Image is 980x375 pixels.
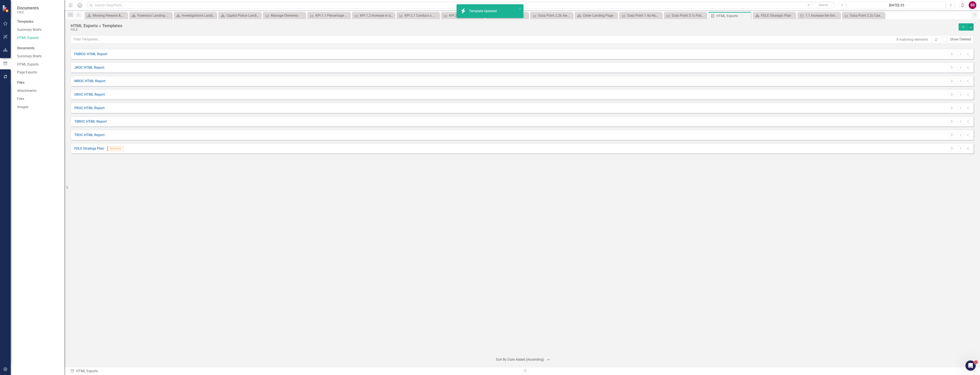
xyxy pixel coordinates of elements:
[620,13,661,18] a: Data Point 1.4a Number of ICAC Conference Attendees
[86,13,126,18] a: Missing Persons & Offender Enforcement Landing Page
[71,36,932,43] input: Filter Templates...
[405,13,438,18] div: KPI 2.1 Conduct a minimum of 5 patrols/screenings a month using Personal RAD Detectors.
[798,13,839,18] a: 1.1 Increase the timeliness, accuracy and completeness of criminal justice information.
[819,3,828,7] span: Search
[74,133,105,138] a: TROC HTML Report
[965,360,976,371] iframe: Intercom live chat
[93,13,126,18] div: Missing Persons & Offender Enforcement Landing Page
[308,13,349,18] a: KPI 1.1 Percentage of critical incidents/priority calls responded to within five minutes or less.
[397,13,438,18] a: KPI 2.1 Conduct a minimum of 5 patrols/screenings a month using Personal RAD Detectors.
[17,97,60,101] a: Files
[107,146,124,151] span: Scheduled
[538,13,572,18] div: Data Point 2.2b Awareness trainings (Increase in CP community activities series)
[17,62,60,67] a: HTML Exports
[17,46,60,51] div: Documents
[2,5,10,12] img: ClearPoint Strategy
[74,119,107,124] a: TBROC HTML Report
[17,27,60,32] a: Summary Briefs
[761,13,795,18] div: FDLE Strategic Plan
[74,79,105,84] a: MROC HTML Report
[850,13,884,18] div: Data Point 2.2c Cases: Special Programs/Assists
[17,88,60,93] a: Attachments
[627,13,661,18] div: Data Point 1.4a Number of ICAC Conference Attendees
[843,13,884,18] a: Data Point 2.2c Cases: Special Programs/Assists
[665,13,705,18] a: Data Point 3.1c Pathfinder
[469,9,498,14] div: Template Updated
[71,23,956,28] div: HTML Exports » Templates
[87,1,835,9] input: Search ClearPoint...
[17,19,60,24] div: Templates
[226,13,260,18] div: Capitol Police Landing
[576,13,616,18] a: Cyber Landing Page
[847,1,946,9] button: [DATE]-25
[71,28,956,31] div: FDLE
[849,3,944,8] div: [DATE]-25
[137,13,171,18] div: Forensics Landing Page
[17,70,60,75] a: Page Exports
[974,360,978,364] span: 1
[74,92,105,97] a: OROC HTML Report
[182,13,215,18] div: Investigations Landing Page
[130,13,171,18] a: Forensics Landing Page
[271,13,305,18] div: Manage Elements
[805,13,839,18] div: 1.1 Increase the timeliness, accuracy and completeness of criminal justice information.
[360,13,394,18] div: KPI 1.2 Increase in daily presence through proactive patrol and K-9.
[17,5,39,10] span: Documents
[969,1,976,9] button: ED
[950,37,971,42] div: Show Deleted
[672,13,705,18] div: Data Point 3.1c Pathfinder
[219,13,260,18] a: Capitol Police Landing
[264,13,305,18] a: Manage Elements
[531,13,572,18] a: Data Point 2.2b Awareness trainings (Increase in CP community activities series)
[74,52,107,57] a: FMROC HTML Report
[895,36,929,43] div: 8 matching elements
[70,369,519,374] div: HTML Exports
[74,65,104,70] a: JROC HTML Report
[17,80,60,85] div: Files
[813,2,834,8] button: Search
[583,13,616,18] div: Cyber Landing Page
[74,106,105,111] a: PROC HTML Report
[519,6,522,11] button: close
[449,13,483,18] div: KPI 2.2 Increase in CP community activities
[175,13,215,18] a: Investigations Landing Page
[754,13,795,18] a: FDLE Strategic Plan
[74,146,104,151] a: FDLE Strategy Plan
[716,13,750,19] div: HTML Exports
[17,10,39,14] small: FDLE
[17,36,60,40] a: HTML Exports
[315,13,349,18] div: KPI 1.1 Percentage of critical incidents/priority calls responded to within five minutes or less.
[353,13,394,18] a: KPI 1.2 Increase in daily presence through proactive patrol and K-9.
[17,105,60,110] a: Images
[442,13,483,18] a: KPI 2.2 Increase in CP community activities
[17,54,60,59] a: Summary Briefs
